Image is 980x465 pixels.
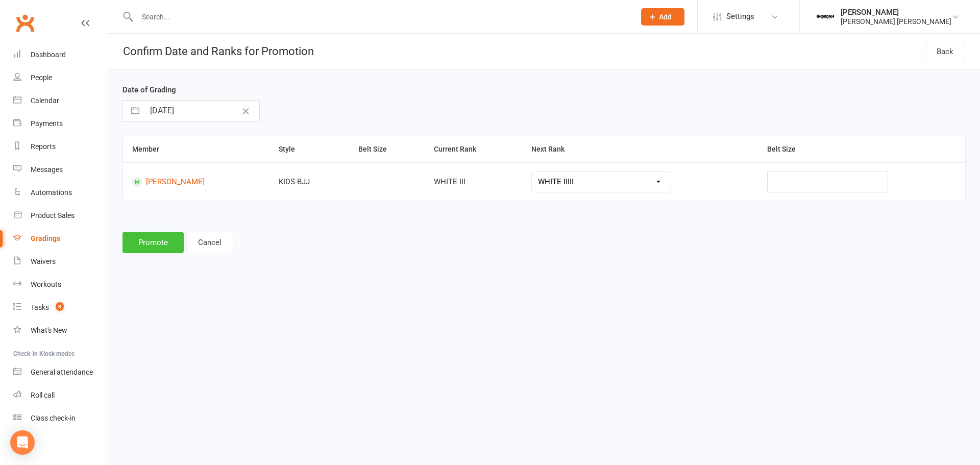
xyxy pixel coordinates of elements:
th: Member [123,136,269,162]
a: Waivers [13,250,108,273]
a: Messages [13,158,108,181]
label: Date of Grading [122,84,176,96]
a: General attendance kiosk mode [13,361,108,384]
div: Roll call [31,391,55,399]
th: Belt Size [758,136,965,162]
span: Settings [726,5,754,28]
a: Reports [13,135,108,158]
div: Reports [31,142,56,151]
a: Tasks 3 [13,296,108,319]
th: Next Rank [522,136,758,162]
div: What's New [31,326,67,334]
div: General attendance [31,368,93,376]
div: Workouts [31,280,61,288]
button: Clear Date [237,101,255,120]
div: Tasks [31,303,49,311]
div: People [31,74,52,82]
span: 3 [56,302,64,311]
h1: Confirm Date and Ranks for Promotion [108,34,314,69]
div: Open Intercom Messenger [10,430,35,455]
a: [PERSON_NAME] [132,177,260,187]
a: Dashboard [13,43,108,66]
span: Add [659,13,672,21]
span: KIDS BJJ [279,177,310,186]
div: Waivers [31,257,56,265]
img: thumb_image1722295729.png [815,7,836,27]
button: Add [641,8,684,26]
div: Gradings [31,234,60,242]
div: Payments [31,119,63,128]
input: Search... [134,10,628,24]
button: Back [925,41,965,62]
a: Product Sales [13,204,108,227]
button: Cancel [186,232,233,253]
a: Clubworx [12,10,38,36]
span: WHITE III [434,177,465,186]
div: [PERSON_NAME] [841,8,951,17]
a: Calendar [13,89,108,112]
a: People [13,66,108,89]
th: Current Rank [425,136,523,162]
a: Class kiosk mode [13,407,108,430]
a: Workouts [13,273,108,296]
div: [PERSON_NAME] [PERSON_NAME] [841,17,951,26]
a: Automations [13,181,108,204]
div: Dashboard [31,51,66,59]
div: Messages [31,165,63,174]
button: Promote [122,232,184,253]
a: What's New [13,319,108,342]
div: Class check-in [31,414,76,422]
th: Style [269,136,349,162]
a: Roll call [13,384,108,407]
a: Payments [13,112,108,135]
div: Automations [31,188,72,197]
div: Calendar [31,96,59,105]
th: Belt Size [349,136,425,162]
a: Gradings [13,227,108,250]
div: Product Sales [31,211,75,219]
